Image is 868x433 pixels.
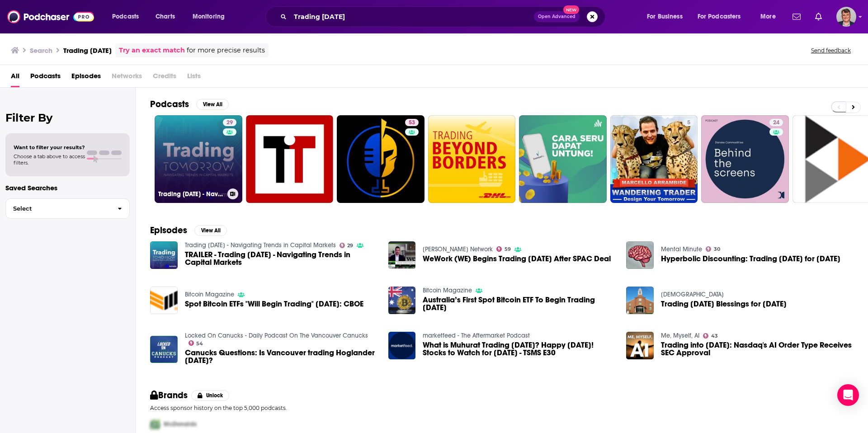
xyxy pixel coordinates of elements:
[193,10,225,23] span: Monitoring
[11,69,19,87] a: All
[150,287,178,314] img: Spot Bitcoin ETFs "Will Begin Trading" Tomorrow: CBOE
[641,9,694,24] button: open menu
[63,46,112,55] h3: Trading [DATE]
[661,291,724,298] a: Northside Baptist Church
[661,300,787,308] span: Trading [DATE] Blessings for [DATE]
[6,206,110,212] span: Select
[661,341,854,357] a: Trading into Tomorrow: Nasdaq's AI Order Type Receives SEC Approval
[698,10,741,23] span: For Podcasters
[196,342,203,346] span: 54
[661,332,699,339] a: Me, Myself, AI
[189,340,203,346] a: 54
[112,10,139,23] span: Podcasts
[626,332,654,359] img: Trading into Tomorrow: Nasdaq's AI Order Type Receives SEC Approval
[647,10,683,23] span: For Business
[836,7,856,27] button: Show profile menu
[187,69,201,87] span: Lists
[769,119,783,126] a: 24
[836,7,856,27] img: User Profile
[496,246,511,252] a: 59
[194,225,227,236] button: View All
[388,287,416,314] img: Australia’s First Spot Bitcoin ETF To Begin Trading Tomorrow
[811,9,826,24] a: Show notifications dropdown
[155,115,242,203] a: 29Trading [DATE] - Navigating Trends in Capital Markets
[773,118,779,127] span: 24
[185,349,377,364] a: Canucks Questions: Is Vancouver trading Hoglander tomorrow?
[626,287,654,314] img: Trading Tomorrow’s Blessings for Today
[187,45,265,56] span: for more precise results
[337,115,425,203] a: 53
[150,9,180,24] a: Charts
[409,118,415,127] span: 53
[661,255,840,263] a: Hyperbolic Discounting: Trading Tomorrow for Today
[164,420,197,428] span: McDonalds
[760,10,776,23] span: More
[30,46,52,55] h3: Search
[153,69,176,87] span: Credits
[150,405,854,411] p: Access sponsor history on the top 5,000 podcasts.
[158,190,224,198] h3: Trading [DATE] - Navigating Trends in Capital Markets
[226,118,233,127] span: 29
[423,341,615,357] span: What is Muhurat Trading [DATE]? Happy [DATE]! Stocks to Watch for [DATE] - TSMS E30
[626,241,654,269] img: Hyperbolic Discounting: Trading Tomorrow for Today
[150,241,178,269] img: TRAILER - Trading Tomorrow - Navigating Trends in Capital Markets
[150,336,178,363] img: Canucks Questions: Is Vancouver trading Hoglander tomorrow?
[405,119,419,126] a: 53
[340,243,354,248] a: 29
[423,332,530,339] a: marketfeed - The Aftermarket Podcast
[388,332,416,359] img: What is Muhurat Trading Tomorrow? Happy Diwali! Stocks to Watch for Tomorrow - TSMS E30
[185,300,363,308] a: Spot Bitcoin ETFs "Will Begin Trading" Tomorrow: CBOE
[714,247,720,251] span: 30
[14,144,85,151] span: Want to filter your results?
[191,390,230,401] button: Unlock
[185,300,363,308] span: Spot Bitcoin ETFs "Will Begin Trading" [DATE]: CBOE
[423,245,493,253] a: Schwab Network
[196,99,229,110] button: View All
[754,9,787,24] button: open menu
[5,111,130,124] h2: Filter By
[423,287,472,294] a: Bitcoin Magazine
[5,184,130,192] p: Saved Searches
[119,45,185,56] a: Try an exact match
[789,9,804,24] a: Show notifications dropdown
[150,390,188,401] h2: Brands
[112,69,142,87] span: Networks
[423,296,615,311] span: Australia’s First Spot Bitcoin ETF To Begin Trading [DATE]
[505,247,511,251] span: 59
[185,349,377,364] span: Canucks Questions: Is Vancouver trading Hoglander [DATE]?
[706,246,720,252] a: 30
[703,333,718,339] a: 43
[661,255,840,263] span: Hyperbolic Discounting: Trading [DATE] for [DATE]
[186,9,236,24] button: open menu
[836,7,856,27] span: Logged in as AndyShane
[30,69,61,87] a: Podcasts
[150,99,229,110] a: PodcastsView All
[687,118,690,127] span: 5
[185,332,368,339] a: Locked On Canucks - Daily Podcast On The Vancouver Canucks
[808,47,854,54] button: Send feedback
[106,9,151,24] button: open menu
[610,115,698,203] a: 5
[684,119,694,126] a: 5
[692,9,754,24] button: open menu
[661,341,854,357] span: Trading into [DATE]: Nasdaq's AI Order Type Receives SEC Approval
[7,8,94,25] a: Podchaser - Follow, Share and Rate Podcasts
[711,334,718,338] span: 43
[661,300,787,308] a: Trading Tomorrow’s Blessings for Today
[701,115,789,203] a: 24
[71,69,101,87] a: Episodes
[223,119,236,126] a: 29
[837,384,859,406] div: Open Intercom Messenger
[388,241,416,269] img: WeWork (WE) Begins Trading Tomorrow After SPAC Deal
[150,225,187,236] h2: Episodes
[14,153,85,166] span: Choose a tab above to access filters.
